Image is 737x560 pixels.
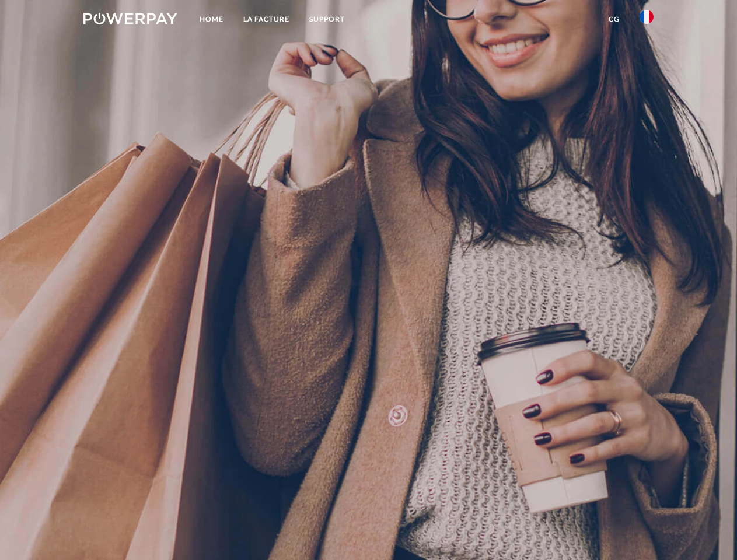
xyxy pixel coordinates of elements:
[233,9,299,30] a: LA FACTURE
[83,13,177,24] img: logo-powerpay-white.svg
[190,9,233,30] a: Home
[640,10,654,24] img: fr
[299,9,355,30] a: Support
[599,9,630,30] a: CG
